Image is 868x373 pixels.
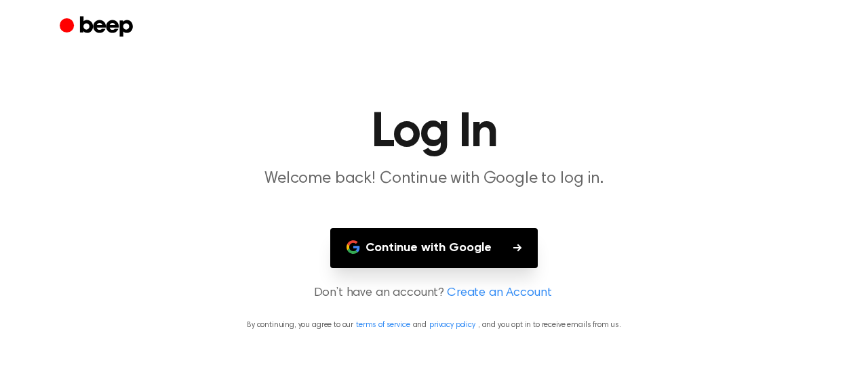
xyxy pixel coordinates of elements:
[16,319,852,331] p: By continuing, you agree to our and , and you opt in to receive emails from us.
[174,168,694,190] p: Welcome back! Continue with Google to log in.
[429,321,475,329] a: privacy policy
[356,321,410,329] a: terms of service
[60,14,136,41] a: Beep
[16,284,852,303] p: Don’t have an account?
[330,228,538,268] button: Continue with Google
[447,284,551,303] a: Create an Account
[87,108,781,157] h1: Log In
